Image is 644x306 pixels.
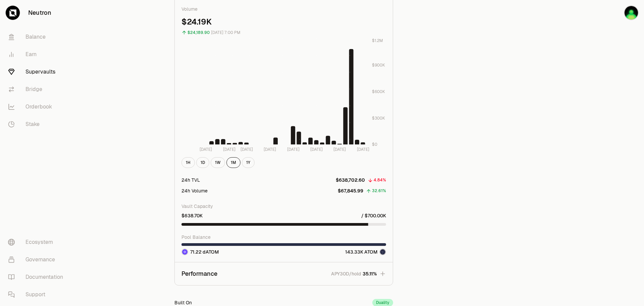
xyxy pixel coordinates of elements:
tspan: [DATE] [287,146,300,152]
p: Performance [181,269,217,278]
tspan: $300K [372,115,385,121]
p: $67,845.99 [338,187,363,194]
button: 1H [181,157,195,168]
a: Supervaults [3,63,72,81]
button: 1Y [242,157,255,168]
tspan: $1.2M [372,38,383,43]
div: $24.19K [181,16,386,27]
tspan: $900K [372,62,385,68]
a: Ecosystem [3,233,72,251]
tspan: $600K [372,89,385,94]
img: flarnrules [624,5,639,20]
a: Bridge [3,81,72,98]
div: 71.22 dATOM [181,249,219,255]
div: 4.84% [374,176,386,184]
a: Support [3,286,72,303]
div: 143.33K ATOM [345,249,386,255]
div: Built On [174,299,192,306]
tspan: [DATE] [200,146,212,152]
a: Stake [3,116,72,133]
tspan: [DATE] [240,146,253,152]
button: 1D [196,157,209,168]
a: Documentation [3,268,72,286]
p: / $700.00K [361,212,386,219]
a: Orderbook [3,98,72,116]
div: 24h TVL [181,177,200,183]
button: PerformanceAPY30D/hold35.11% [175,262,393,285]
tspan: [DATE] [357,146,369,152]
a: Earn [3,46,72,63]
a: Balance [3,28,72,46]
div: 24h Volume [181,187,208,194]
tspan: [DATE] [333,146,346,152]
img: dATOM Logo [182,249,187,255]
p: Volume [181,6,386,12]
p: $638,702.60 [336,177,365,183]
span: 35.11% [363,270,377,277]
tspan: [DATE] [223,146,235,152]
tspan: [DATE] [310,146,323,152]
div: [DATE] 7:00 PM [211,29,240,37]
tspan: [DATE] [264,146,276,152]
p: $638.70K [181,212,203,219]
img: ATOM Logo [380,249,385,255]
div: 32.61% [372,187,386,195]
a: Governance [3,251,72,268]
p: Vault Capacity [181,203,386,210]
tspan: $0 [372,142,377,147]
div: $24,189.90 [187,29,210,37]
p: APY30D/hold [331,270,361,277]
button: 1W [211,157,225,168]
button: 1M [226,157,240,168]
p: Pool Balance [181,234,386,241]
